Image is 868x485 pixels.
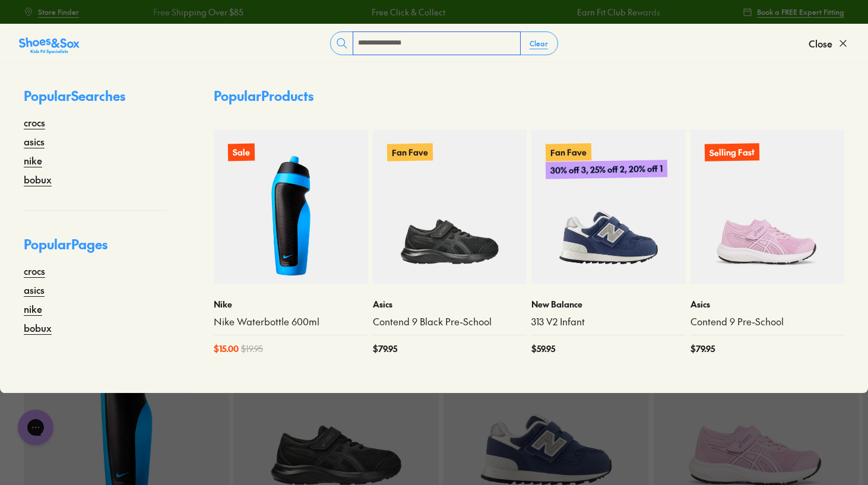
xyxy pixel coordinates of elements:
p: Popular Pages [24,234,166,264]
p: Asics [373,298,527,310]
a: crocs [24,115,45,129]
p: Asics [690,298,845,310]
p: Nike [214,298,368,310]
a: Fan Fave30% off 3, 25% off 2, 20% off 1 [531,129,686,284]
p: Selling Fast [704,143,759,161]
span: $ 79.95 [690,343,715,355]
a: nike [24,302,42,316]
a: Free Click & Collect [370,6,443,18]
span: Book a FREE Expert Fitting [757,7,844,17]
a: asics [24,134,45,148]
a: asics [24,283,45,297]
span: Close [809,36,832,50]
a: Contend 9 Pre-School [690,315,845,328]
p: Sale [228,144,255,161]
a: Book a FREE Expert Fitting [743,1,844,23]
a: 313 V2 Infant [531,315,686,328]
a: Nike Waterbottle 600ml [214,315,368,328]
a: crocs [24,264,45,278]
a: Contend 9 Black Pre-School [373,315,527,328]
a: bobux [24,321,52,335]
span: $ 79.95 [373,343,397,355]
a: Sale [214,129,368,284]
iframe: Gorgias live chat messenger [12,405,59,449]
p: Fan Fave [546,143,591,161]
p: 30% off 3, 25% off 2, 20% off 1 [546,160,667,179]
span: Store Finder [38,7,79,17]
a: bobux [24,172,52,186]
img: SNS_Logo_Responsive.svg [19,36,80,55]
a: Earn Fit Club Rewards [575,6,658,18]
a: Store Finder [24,1,79,23]
a: Free Shipping Over $85 [151,6,242,18]
button: Clear [520,33,557,54]
a: Fan Fave [373,129,527,284]
a: Selling Fast [690,129,845,284]
p: Popular Products [214,86,313,106]
p: Fan Fave [387,143,432,161]
p: Popular Searches [24,86,166,115]
button: Close [809,30,849,56]
a: nike [24,153,42,167]
p: New Balance [531,298,686,310]
span: $ 15.00 [214,343,239,355]
span: $ 59.95 [531,343,555,355]
a: Shoes &amp; Sox [19,34,80,53]
span: $ 19.95 [241,343,263,355]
